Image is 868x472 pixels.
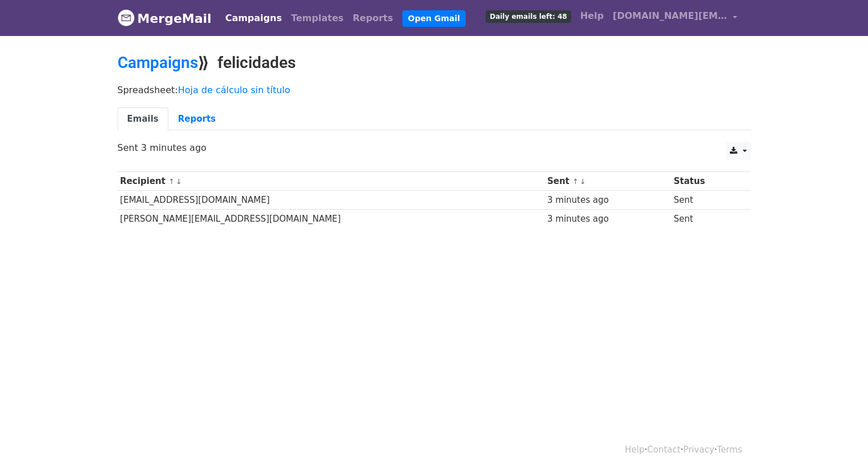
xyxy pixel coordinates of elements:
[671,191,741,210] td: Sent
[547,213,668,226] div: 3 minutes ago
[118,84,751,96] p: Spreadsheet:
[118,53,198,72] a: Campaigns
[544,172,671,191] th: Sent
[118,6,212,30] a: MergeMail
[348,7,398,30] a: Reports
[178,85,290,95] a: Hoja de cálculo sin título
[176,177,182,186] a: ↓
[481,5,575,27] a: Daily emails left: 48
[671,172,741,191] th: Status
[118,210,545,229] td: [PERSON_NAME][EMAIL_ADDRESS][DOMAIN_NAME]
[625,445,644,455] a: Help
[580,177,586,186] a: ↓
[118,9,135,26] img: MergeMail logo
[221,7,286,30] a: Campaigns
[572,177,579,186] a: ↑
[118,191,545,210] td: [EMAIL_ADDRESS][DOMAIN_NAME]
[486,10,571,23] span: Daily emails left: 48
[286,7,348,30] a: Templates
[547,194,668,207] div: 3 minutes ago
[717,445,742,455] a: Terms
[118,107,168,131] a: Emails
[576,5,608,27] a: Help
[168,177,175,186] a: ↑
[118,172,545,191] th: Recipient
[168,107,225,131] a: Reports
[683,445,714,455] a: Privacy
[402,10,466,27] a: Open Gmail
[613,9,727,23] span: [DOMAIN_NAME][EMAIL_ADDRESS][DOMAIN_NAME]
[118,53,751,73] h2: ⟫ felicidades
[118,142,751,154] p: Sent 3 minutes ago
[608,5,742,31] a: [DOMAIN_NAME][EMAIL_ADDRESS][DOMAIN_NAME]
[647,445,680,455] a: Contact
[671,210,741,229] td: Sent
